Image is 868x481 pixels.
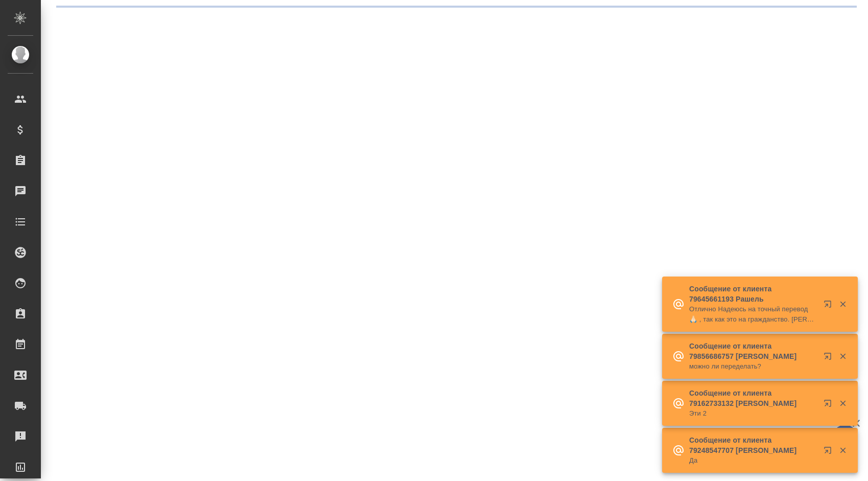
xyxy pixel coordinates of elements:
[689,361,817,372] p: можно ли переделать?
[689,341,817,361] p: Сообщение от клиента 79856686757 [PERSON_NAME]
[832,399,853,408] button: Закрыть
[689,455,817,466] p: Да
[832,300,853,309] button: Закрыть
[817,393,842,418] button: Открыть в новой вкладке
[817,294,842,318] button: Открыть в новой вкладке
[832,446,853,455] button: Закрыть
[689,388,817,408] p: Сообщение от клиента 79162733132 [PERSON_NAME]
[689,435,817,455] p: Сообщение от клиента 79248547707 [PERSON_NAME]
[689,284,817,304] p: Сообщение от клиента 79645661193 Рашель
[689,408,817,419] p: Эти 2
[689,304,817,325] p: Отлично Надеюсь на точный перевод 🙏🏻 , так как это на гражданство. [PERSON_NAME] перевести деньги?
[817,440,842,465] button: Открыть в новой вкладке
[832,352,853,361] button: Закрыть
[817,346,842,371] button: Открыть в новой вкладке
